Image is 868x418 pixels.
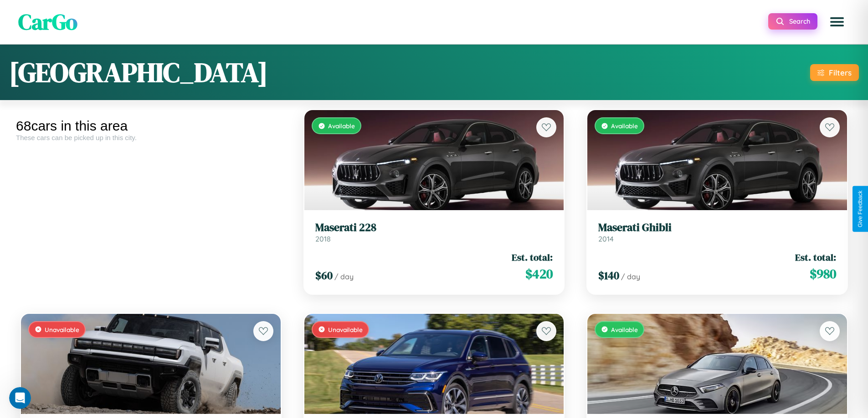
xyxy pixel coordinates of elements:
[598,221,836,234] h3: Maserati Ghibli
[512,251,553,264] span: Est. total:
[16,118,286,134] div: 68 cars in this area
[768,13,817,30] button: Search
[857,191,863,227] div: Give Feedback
[611,326,638,333] span: Available
[334,272,354,281] span: / day
[315,221,553,243] a: Maserati 2282018
[810,64,859,81] button: Filters
[621,272,640,281] span: / day
[598,268,619,283] span: $ 140
[45,326,79,333] span: Unavailable
[328,122,355,130] span: Available
[315,268,333,283] span: $ 60
[16,134,286,141] div: These cars can be picked up in this city.
[9,54,268,91] h1: [GEOGRAPHIC_DATA]
[829,68,852,77] div: Filters
[795,251,836,264] span: Est. total:
[824,9,850,35] button: Open menu
[810,265,836,283] span: $ 980
[9,387,31,409] iframe: Intercom live chat
[18,7,77,37] span: CarGo
[525,265,553,283] span: $ 420
[789,17,810,25] span: Search
[315,234,331,243] span: 2018
[315,221,553,234] h3: Maserati 228
[611,122,638,130] span: Available
[598,234,614,243] span: 2014
[598,221,836,243] a: Maserati Ghibli2014
[328,326,363,333] span: Unavailable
